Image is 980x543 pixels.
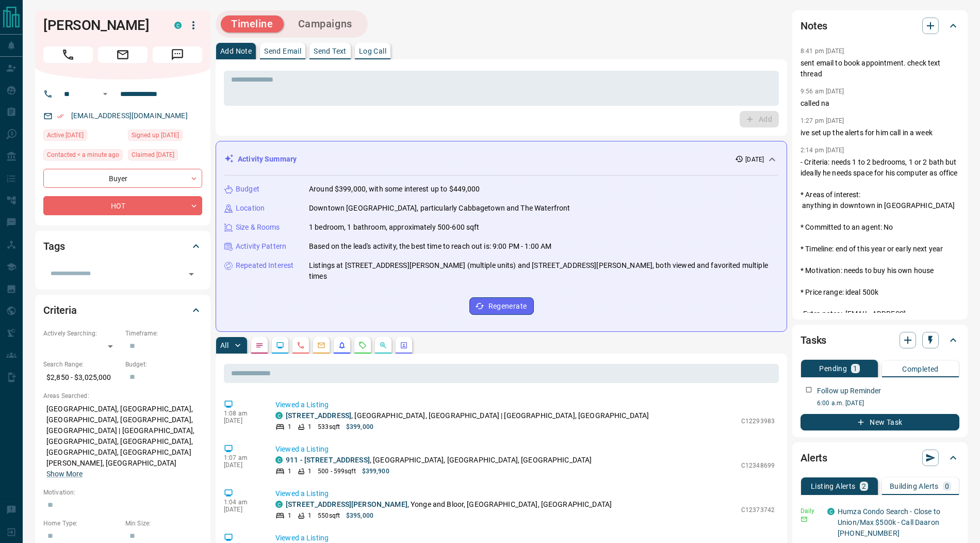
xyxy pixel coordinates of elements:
[801,157,959,385] p: - Criteria: needs 1 to 2 bedrooms, 1 or 2 bath but ideally he needs space for his computer as off...
[890,483,939,490] p: Building Alerts
[236,184,259,195] p: Budget
[132,150,174,160] span: Claimed [DATE]
[741,417,775,426] p: C12293983
[288,467,291,476] p: 1
[741,505,775,515] p: C12373742
[318,511,340,520] p: 550 sqft
[288,511,291,520] p: 1
[132,130,179,140] span: Signed up [DATE]
[275,412,283,419] div: condos.ca
[317,341,325,349] svg: Emails
[819,365,847,372] p: Pending
[801,414,959,430] button: New Task
[275,444,775,455] p: Viewed a Listing
[43,46,93,63] span: Call
[362,467,389,476] p: $399,900
[309,241,551,252] p: Based on the lead's activity, the best time to reach out is: 9:00 PM - 1:00 AM
[275,456,283,464] div: condos.ca
[318,467,355,476] p: 500 - 599 sqft
[153,46,202,63] span: Message
[801,127,959,138] p: ive set up the alerts for him call in a week
[43,149,123,164] div: Sat Sep 13 2025
[309,260,778,282] p: Listings at [STREET_ADDRESS][PERSON_NAME] (multiple units) and [STREET_ADDRESS][PERSON_NAME], bot...
[902,365,939,373] p: Completed
[811,483,856,490] p: Listing Alerts
[224,417,260,424] p: [DATE]
[184,267,199,281] button: Open
[309,222,479,233] p: 1 bedroom, 1 bathroom, approximately 500-600 sqft
[43,169,202,188] div: Buyer
[801,516,808,523] svg: Email
[801,88,844,95] p: 9:56 am [DATE]
[346,511,373,520] p: $395,000
[174,22,182,29] div: condos.ca
[43,391,202,401] p: Areas Searched:
[43,488,202,497] p: Motivation:
[801,18,827,34] h2: Notes
[286,410,649,421] p: , [GEOGRAPHIC_DATA], [GEOGRAPHIC_DATA] | [GEOGRAPHIC_DATA], [GEOGRAPHIC_DATA]
[314,47,347,55] p: Send Text
[224,150,778,169] div: Activity Summary[DATE]
[801,445,959,470] div: Alerts
[297,341,305,349] svg: Calls
[47,130,84,140] span: Active [DATE]
[308,511,312,520] p: 1
[224,454,260,461] p: 1:07 am
[57,113,64,120] svg: Email Verified
[817,386,881,396] p: Follow up Reminder
[817,398,959,408] p: 6:00 a.m. [DATE]
[801,332,826,348] h2: Tasks
[275,488,775,499] p: Viewed a Listing
[43,238,64,254] h2: Tags
[286,455,592,466] p: , [GEOGRAPHIC_DATA], [GEOGRAPHIC_DATA], [GEOGRAPHIC_DATA]
[286,456,370,464] a: 911 - [STREET_ADDRESS]
[125,519,202,528] p: Min Size:
[43,298,202,323] div: Criteria
[43,17,159,34] h1: [PERSON_NAME]
[801,47,844,55] p: 8:41 pm [DATE]
[236,203,265,214] p: Location
[745,155,764,164] p: [DATE]
[236,241,286,252] p: Activity Pattern
[308,422,312,432] p: 1
[309,184,480,195] p: Around $399,000, with some interest up to $449,000
[400,341,408,349] svg: Agent Actions
[346,422,373,432] p: $399,000
[827,508,835,515] div: condos.ca
[128,149,202,164] div: Tue Jun 24 2025
[309,203,570,214] p: Downtown [GEOGRAPHIC_DATA], particularly Cabbagetown and The Waterfront
[125,360,202,369] p: Budget:
[801,450,827,466] h2: Alerts
[221,15,284,33] button: Timeline
[358,341,367,349] svg: Requests
[853,365,857,372] p: 1
[224,506,260,513] p: [DATE]
[71,111,188,120] a: [EMAIL_ADDRESS][DOMAIN_NAME]
[276,341,284,349] svg: Lead Browsing Activity
[264,47,301,55] p: Send Email
[46,469,83,480] button: Show More
[236,222,280,233] p: Size & Rooms
[286,411,351,420] a: [STREET_ADDRESS]
[224,410,260,417] p: 1:08 am
[801,117,844,124] p: 1:27 pm [DATE]
[741,461,775,470] p: C12348699
[238,154,297,165] p: Activity Summary
[43,401,202,483] p: [GEOGRAPHIC_DATA], [GEOGRAPHIC_DATA], [GEOGRAPHIC_DATA], [GEOGRAPHIC_DATA], [GEOGRAPHIC_DATA] | [...
[224,461,260,469] p: [DATE]
[469,297,534,315] button: Regenerate
[379,341,387,349] svg: Opportunities
[286,499,612,510] p: , Yonge and Bloor, [GEOGRAPHIC_DATA], [GEOGRAPHIC_DATA]
[43,369,120,386] p: $2,850 - $3,025,000
[128,130,202,144] div: Tue Jun 24 2025
[801,98,959,109] p: called na
[801,147,844,154] p: 2:14 pm [DATE]
[43,519,120,528] p: Home Type:
[288,15,363,33] button: Campaigns
[47,150,119,160] span: Contacted < a minute ago
[43,196,202,215] div: HOT
[43,234,202,259] div: Tags
[255,341,264,349] svg: Notes
[43,360,120,369] p: Search Range:
[224,499,260,506] p: 1:04 am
